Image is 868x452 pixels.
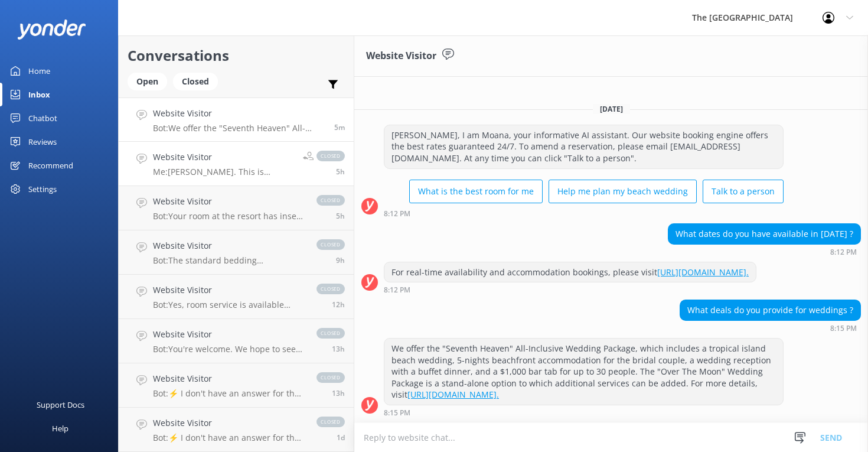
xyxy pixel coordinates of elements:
[409,180,543,203] button: What is the best room for me
[119,97,354,142] a: Website VisitorBot:We offer the "Seventh Heaven" All-Inclusive Wedding Package, which includes a ...
[153,151,294,164] h4: Website Visitor
[173,74,224,87] a: Closed
[128,44,345,67] h2: Conversations
[119,363,354,408] a: Website VisitorBot:⚡ I don't have an answer for that in my knowledge base. Please try and rephras...
[384,262,756,282] div: For real-time availability and accommodation bookings, please visit
[153,388,305,399] p: Bot: ⚡ I don't have an answer for that in my knowledge base. Please try and rephrase your questio...
[316,239,345,250] span: closed
[316,151,345,161] span: closed
[332,388,345,398] span: 12:23pm 16-Aug-2025 (UTC -10:00) Pacific/Honolulu
[119,186,354,230] a: Website VisitorBot:Your room at the resort has insect screens and regular pest control.closed5h
[153,328,305,341] h4: Website Visitor
[28,59,50,83] div: Home
[316,417,345,427] span: closed
[680,300,860,320] div: What deals do you provide for weddings ?
[384,287,410,294] strong: 8:12 PM
[316,195,345,206] span: closed
[384,209,784,217] div: 02:12am 17-Aug-2025 (UTC -10:00) Pacific/Honolulu
[153,167,294,177] p: Me: [PERSON_NAME]. This is [PERSON_NAME] from the Reservations. Yes, we have. Our Sanctuary Rarot...
[153,123,325,134] p: Bot: We offer the "Seventh Heaven" All-Inclusive Wedding Package, which includes a tropical islan...
[384,210,410,217] strong: 8:12 PM
[549,180,697,203] button: Help me plan my beach wedding
[153,284,305,297] h4: Website Visitor
[128,73,167,90] div: Open
[384,408,784,417] div: 02:15am 17-Aug-2025 (UTC -10:00) Pacific/Honolulu
[153,372,305,385] h4: Website Visitor
[407,389,499,400] a: [URL][DOMAIN_NAME].
[336,255,345,265] span: 04:50pm 16-Aug-2025 (UTC -10:00) Pacific/Honolulu
[153,344,305,355] p: Bot: You're welcome. We hope to see you at The [GEOGRAPHIC_DATA] soon!
[119,319,354,363] a: Website VisitorBot:You're welcome. We hope to see you at The [GEOGRAPHIC_DATA] soon!closed13h
[153,211,305,222] p: Bot: Your room at the resort has insect screens and regular pest control.
[384,339,783,405] div: We offer the "Seventh Heaven" All-Inclusive Wedding Package, which includes a tropical island bea...
[37,393,84,417] div: Support Docs
[153,417,305,430] h4: Website Visitor
[153,239,305,252] h4: Website Visitor
[153,255,305,266] p: Bot: The standard bedding configuration in a Beachfront Room is 1 King Bed. However, alternative ...
[384,409,410,417] strong: 8:15 PM
[830,249,857,256] strong: 8:12 PM
[153,433,305,443] p: Bot: ⚡ I don't have an answer for that in my knowledge base. Please try and rephrase your questio...
[830,325,857,332] strong: 8:15 PM
[316,284,345,294] span: closed
[366,48,436,64] h3: Website Visitor
[334,122,345,132] span: 02:15am 17-Aug-2025 (UTC -10:00) Pacific/Honolulu
[337,433,345,443] span: 01:50am 16-Aug-2025 (UTC -10:00) Pacific/Honolulu
[668,248,861,256] div: 02:12am 17-Aug-2025 (UTC -10:00) Pacific/Honolulu
[668,224,860,244] div: What dates do you have available in [DATE] ?
[119,142,354,186] a: Website VisitorMe:[PERSON_NAME]. This is [PERSON_NAME] from the Reservations. Yes, we have. Our S...
[28,106,57,130] div: Chatbot
[153,107,325,120] h4: Website Visitor
[119,230,354,275] a: Website VisitorBot:The standard bedding configuration in a Beachfront Room is 1 King Bed. However...
[593,104,630,114] span: [DATE]
[316,328,345,339] span: closed
[28,177,57,201] div: Settings
[173,73,218,90] div: Closed
[28,154,73,177] div: Recommend
[332,344,345,354] span: 12:54pm 16-Aug-2025 (UTC -10:00) Pacific/Honolulu
[119,275,354,319] a: Website VisitorBot:Yes, room service is available from 7am to 9pm daily for the 3-Bedroom Private...
[28,83,50,106] div: Inbox
[28,130,57,154] div: Reviews
[384,125,783,168] div: [PERSON_NAME], I am Moana, your informative AI assistant. Our website booking engine offers the b...
[18,19,86,39] img: yonder-white-logo.png
[52,417,68,440] div: Help
[119,408,354,452] a: Website VisitorBot:⚡ I don't have an answer for that in my knowledge base. Please try and rephras...
[332,300,345,310] span: 01:39pm 16-Aug-2025 (UTC -10:00) Pacific/Honolulu
[657,266,749,278] a: [URL][DOMAIN_NAME].
[336,211,345,221] span: 08:30pm 16-Aug-2025 (UTC -10:00) Pacific/Honolulu
[336,167,345,177] span: 09:03pm 16-Aug-2025 (UTC -10:00) Pacific/Honolulu
[153,195,305,208] h4: Website Visitor
[680,324,861,332] div: 02:15am 17-Aug-2025 (UTC -10:00) Pacific/Honolulu
[153,300,305,310] p: Bot: Yes, room service is available from 7am to 9pm daily for the 3-Bedroom Private Pool [GEOGRAP...
[316,372,345,383] span: closed
[128,74,173,87] a: Open
[703,180,784,203] button: Talk to a person
[384,285,756,294] div: 02:12am 17-Aug-2025 (UTC -10:00) Pacific/Honolulu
